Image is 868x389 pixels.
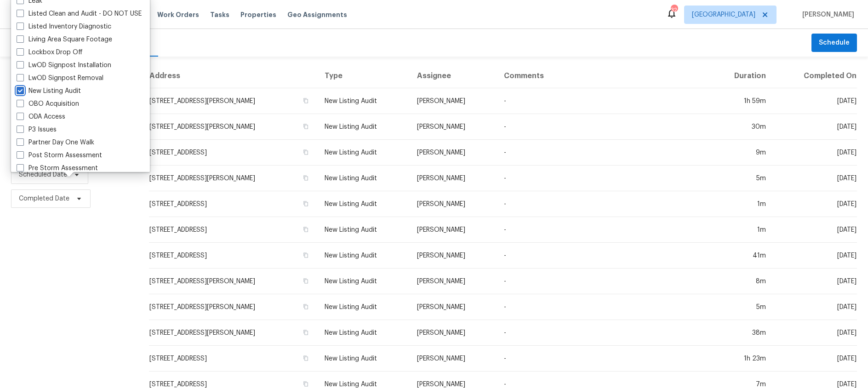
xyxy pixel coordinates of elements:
button: Copy Address [302,251,310,259]
td: - [497,140,709,166]
button: Copy Address [302,225,310,234]
td: - [497,243,709,269]
label: LwOD Signpost Removal [17,74,103,83]
span: Geo Assignments [287,10,347,19]
td: [STREET_ADDRESS] [149,346,317,372]
span: Scheduled Date [19,170,67,179]
label: P3 Issues [17,125,57,134]
th: Type [317,64,410,88]
td: - [497,346,709,372]
span: Schedule [819,37,850,49]
td: [STREET_ADDRESS][PERSON_NAME] [149,294,317,320]
td: [STREET_ADDRESS] [149,191,317,217]
td: New Listing Audit [317,217,410,243]
button: Copy Address [302,277,310,285]
span: Properties [240,10,276,19]
span: [GEOGRAPHIC_DATA] [692,10,755,19]
span: [PERSON_NAME] [799,10,854,19]
td: 5m [709,166,773,191]
button: Copy Address [302,328,310,337]
td: New Listing Audit [317,166,410,191]
td: 5m [709,294,773,320]
td: [PERSON_NAME] [410,140,497,166]
td: 1m [709,191,773,217]
label: Living Area Square Footage [17,35,112,44]
label: New Listing Audit [17,86,81,96]
label: Pre Storm Assessment [17,164,98,173]
button: Copy Address [302,97,310,105]
td: 8m [709,269,773,294]
th: Assignee [410,64,497,88]
th: Completed On [773,64,857,88]
th: Duration [709,64,773,88]
td: [PERSON_NAME] [410,269,497,294]
td: [PERSON_NAME] [410,294,497,320]
td: [DATE] [773,140,857,166]
span: Tasks [210,11,229,18]
button: Copy Address [302,174,310,182]
td: [PERSON_NAME] [410,191,497,217]
button: Copy Address [302,200,310,208]
td: New Listing Audit [317,88,410,114]
td: 1m [709,217,773,243]
td: [DATE] [773,88,857,114]
td: [PERSON_NAME] [410,166,497,191]
td: 1h 59m [709,88,773,114]
td: [STREET_ADDRESS] [149,140,317,166]
td: 1h 23m [709,346,773,372]
button: Copy Address [302,303,310,311]
td: [DATE] [773,217,857,243]
button: Copy Address [302,122,310,131]
span: Work Orders [157,10,199,19]
td: New Listing Audit [317,294,410,320]
label: Lockbox Drop Off [17,48,83,57]
td: - [497,320,709,346]
td: [PERSON_NAME] [410,217,497,243]
td: [STREET_ADDRESS][PERSON_NAME] [149,88,317,114]
button: Copy Address [302,148,310,156]
td: New Listing Audit [317,140,410,166]
td: New Listing Audit [317,191,410,217]
td: [STREET_ADDRESS][PERSON_NAME] [149,320,317,346]
td: [DATE] [773,269,857,294]
td: New Listing Audit [317,243,410,269]
td: [DATE] [773,320,857,346]
label: Post Storm Assessment [17,151,102,160]
td: [STREET_ADDRESS] [149,217,317,243]
th: Address [149,64,317,88]
label: OBO Acquisition [17,99,79,109]
td: [PERSON_NAME] [410,88,497,114]
td: [DATE] [773,191,857,217]
label: Partner Day One Walk [17,138,94,147]
td: [STREET_ADDRESS][PERSON_NAME] [149,114,317,140]
td: 38m [709,320,773,346]
td: [PERSON_NAME] [410,114,497,140]
label: LwOD Signpost Installation [17,61,111,70]
button: Schedule [811,34,857,52]
td: - [497,114,709,140]
td: [PERSON_NAME] [410,243,497,269]
td: New Listing Audit [317,320,410,346]
td: [STREET_ADDRESS][PERSON_NAME] [149,166,317,191]
td: [PERSON_NAME] [410,346,497,372]
td: New Listing Audit [317,346,410,372]
td: 41m [709,243,773,269]
td: [STREET_ADDRESS][PERSON_NAME] [149,269,317,294]
label: ODA Access [17,112,65,121]
td: [DATE] [773,166,857,191]
td: - [497,166,709,191]
button: Copy Address [302,380,310,388]
td: [DATE] [773,294,857,320]
button: Copy Address [302,354,310,362]
span: Completed Date [19,194,69,203]
td: - [497,88,709,114]
div: 32 [671,6,677,15]
td: [DATE] [773,346,857,372]
td: [DATE] [773,114,857,140]
th: Comments [497,64,709,88]
td: New Listing Audit [317,269,410,294]
td: 9m [709,140,773,166]
label: Listed Inventory Diagnostic [17,22,111,31]
label: Listed Clean and Audit - DO NOT USE [17,9,142,18]
td: - [497,217,709,243]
